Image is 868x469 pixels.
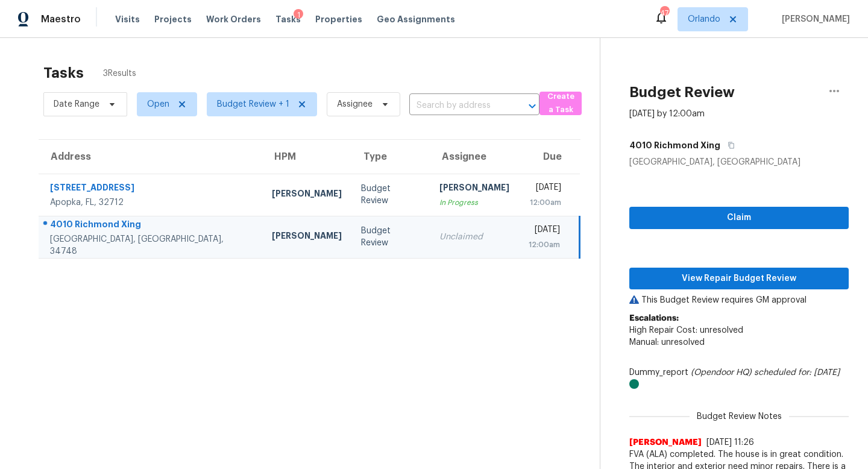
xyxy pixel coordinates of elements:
[262,140,351,174] th: HPM
[275,15,301,24] span: Tasks
[629,268,849,290] button: View Repair Budget Review
[529,197,561,209] div: 12:00am
[660,7,668,19] div: 47
[629,436,702,449] span: [PERSON_NAME]
[41,13,81,25] span: Maestro
[361,225,420,249] div: Budget Review
[629,207,849,229] button: Claim
[629,86,735,98] h2: Budget Review
[629,108,705,120] div: [DATE] by 12:00am
[777,13,850,25] span: [PERSON_NAME]
[54,98,99,110] span: Date Range
[351,140,430,174] th: Type
[43,67,84,79] h2: Tasks
[639,210,839,225] span: Claim
[519,140,580,174] th: Due
[206,13,261,25] span: Work Orders
[337,98,373,110] span: Assignee
[691,368,752,377] i: (Opendoor HQ)
[50,181,253,197] div: [STREET_ADDRESS]
[529,224,560,239] div: [DATE]
[629,139,720,151] h5: 4010 Richmond Xing
[430,140,519,174] th: Assignee
[50,218,253,233] div: 4010 Richmond Xing
[272,187,342,203] div: [PERSON_NAME]
[529,239,560,251] div: 12:00am
[539,92,582,115] button: Create a Task
[115,13,140,25] span: Visits
[409,96,506,115] input: Search by address
[690,411,789,423] span: Budget Review Notes
[706,438,754,447] span: [DATE] 11:26
[361,183,420,207] div: Budget Review
[50,197,253,209] div: Apopka, FL, 32712
[524,98,541,115] button: Open
[294,9,303,21] div: 1
[629,314,679,323] b: Escalations:
[720,134,737,156] button: Copy Address
[50,233,253,257] div: [GEOGRAPHIC_DATA], [GEOGRAPHIC_DATA], 34748
[377,13,455,25] span: Geo Assignments
[315,13,362,25] span: Properties
[754,368,840,377] i: scheduled for: [DATE]
[439,181,509,197] div: [PERSON_NAME]
[217,98,289,110] span: Budget Review + 1
[639,271,839,286] span: View Repair Budget Review
[439,231,509,243] div: Unclaimed
[39,140,262,174] th: Address
[147,98,169,110] span: Open
[439,197,509,209] div: In Progress
[629,338,705,347] span: Manual: unresolved
[629,326,743,335] span: High Repair Cost: unresolved
[629,294,849,306] p: This Budget Review requires GM approval
[629,156,849,168] div: [GEOGRAPHIC_DATA], [GEOGRAPHIC_DATA]
[688,13,720,25] span: Orlando
[529,181,561,197] div: [DATE]
[103,68,136,80] span: 3 Results
[546,90,576,118] span: Create a Task
[154,13,192,25] span: Projects
[272,230,342,245] div: [PERSON_NAME]
[629,367,849,391] div: Dummy_report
